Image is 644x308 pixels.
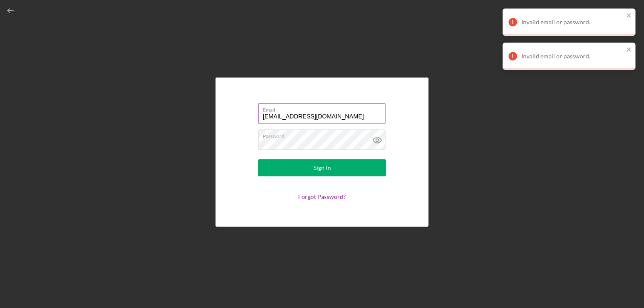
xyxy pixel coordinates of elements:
button: close [626,46,632,54]
a: Forgot Password? [298,193,346,200]
label: Email [263,104,385,113]
label: Password [263,130,385,139]
button: close [626,12,632,20]
div: Invalid email or password. [521,53,624,60]
button: Sign In [258,159,386,176]
div: Invalid email or password. [521,19,624,26]
div: Sign In [313,159,331,176]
